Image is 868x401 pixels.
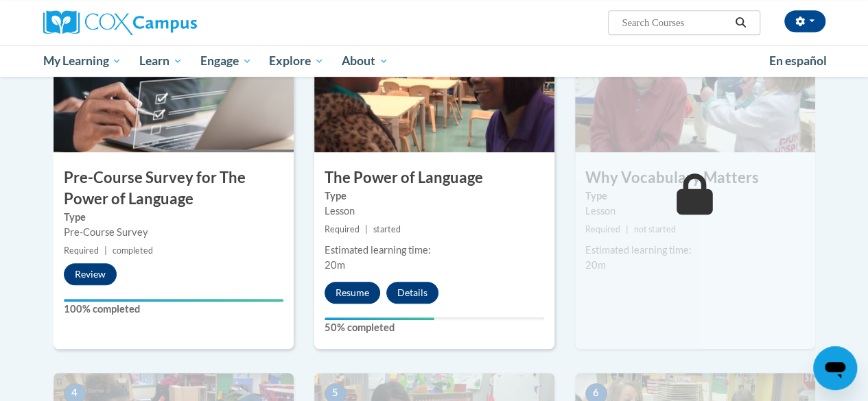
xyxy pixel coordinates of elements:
[54,15,294,152] img: Course Image
[260,45,333,77] a: Explore
[113,245,153,256] span: completed
[585,259,606,271] span: 20m
[54,167,294,210] h3: Pre-Course Survey for The Power of Language
[342,53,388,69] span: About
[730,14,751,31] button: Search
[104,245,107,256] span: |
[139,53,183,69] span: Learn
[325,204,544,219] div: Lesson
[386,282,438,304] button: Details
[314,15,554,152] img: Course Image
[634,224,676,234] span: not started
[43,53,121,69] span: My Learning
[585,224,620,234] span: Required
[130,45,191,77] a: Learn
[64,210,283,225] label: Type
[314,167,554,189] h3: The Power of Language
[784,10,825,32] button: Account Settings
[769,53,827,68] span: En español
[325,224,360,234] span: Required
[626,224,629,234] span: |
[325,243,544,258] div: Estimated learning time:
[575,15,815,152] img: Course Image
[64,263,117,285] button: Review
[333,45,397,77] a: About
[373,224,401,234] span: started
[325,259,345,271] span: 20m
[585,243,805,258] div: Estimated learning time:
[64,245,99,256] span: Required
[325,189,544,204] label: Type
[269,53,324,69] span: Explore
[575,167,815,189] h3: Why Vocabulary Matters
[64,225,283,240] div: Pre-Course Survey
[33,45,836,77] div: Main menu
[200,53,252,69] span: Engage
[34,45,131,77] a: My Learning
[620,14,730,31] input: Search Courses
[325,317,434,320] div: Your progress
[64,302,283,317] label: 100% completed
[813,346,857,390] iframe: Button to launch messaging window
[585,204,805,219] div: Lesson
[64,299,283,302] div: Your progress
[191,45,261,77] a: Engage
[760,47,836,75] a: En español
[585,189,805,204] label: Type
[43,10,197,35] img: Cox Campus
[365,224,368,234] span: |
[325,320,544,335] label: 50% completed
[43,10,290,35] a: Cox Campus
[325,282,380,304] button: Resume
